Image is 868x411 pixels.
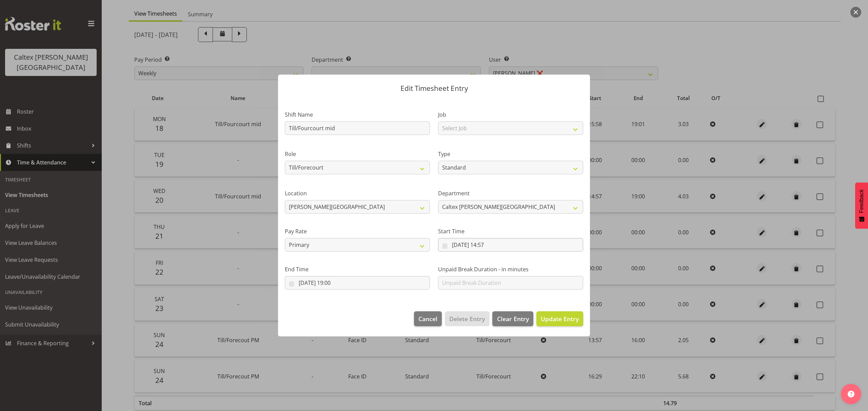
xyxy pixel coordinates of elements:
[285,85,583,92] p: Edit Timesheet Entry
[285,150,430,158] label: Role
[285,227,430,235] label: Pay Rate
[438,227,583,235] label: Start Time
[848,391,854,397] img: help-xxl-2.png
[449,314,485,323] span: Delete Entry
[285,276,430,290] input: Click to select...
[438,189,583,197] label: Department
[541,315,579,323] span: Update Entry
[418,314,437,323] span: Cancel
[492,311,533,326] button: Clear Entry
[285,189,430,197] label: Location
[438,238,583,252] input: Click to select...
[438,150,583,158] label: Type
[445,311,489,326] button: Delete Entry
[285,111,430,119] label: Shift Name
[536,311,583,326] button: Update Entry
[438,111,583,119] label: Job
[497,314,529,323] span: Clear Entry
[438,265,583,273] label: Unpaid Break Duration - in minutes
[855,182,868,229] button: Feedback - Show survey
[438,276,583,290] input: Unpaid Break Duration
[285,265,430,273] label: End Time
[859,189,865,213] span: Feedback
[414,311,442,326] button: Cancel
[285,121,430,135] input: Shift Name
